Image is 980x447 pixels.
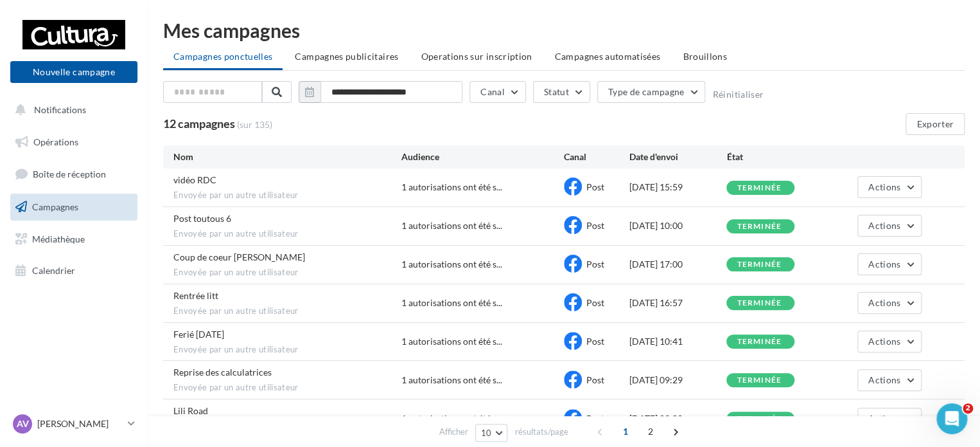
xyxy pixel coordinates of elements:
[481,428,492,438] span: 10
[173,267,401,278] span: Envoyée par un autre utilisateur
[629,219,726,232] div: [DATE] 10:00
[629,181,726,194] div: [DATE] 15:59
[237,118,272,131] span: (sur 135)
[629,374,726,387] div: [DATE] 09:29
[586,336,604,347] span: Post
[586,297,604,308] span: Post
[629,412,726,425] div: [DATE] 09:00
[401,412,502,425] span: 1 autorisations ont été s...
[8,96,135,123] button: Notifications
[173,344,401,356] span: Envoyée par un autre utilisateur
[173,405,208,416] span: Lili Road
[629,296,726,309] div: [DATE] 16:57
[173,367,272,378] span: Reprise des calculatrices
[906,113,965,135] button: Exporter
[868,220,900,231] span: Actions
[586,220,604,231] span: Post
[401,181,502,194] span: 1 autorisations ont été s...
[737,415,782,423] div: terminée
[737,338,782,346] div: terminée
[8,194,140,221] a: Campagnes
[857,292,922,314] button: Actions
[469,81,526,103] button: Canal
[33,136,78,147] span: Opérations
[401,258,502,271] span: 1 autorisations ont été s...
[8,257,140,284] a: Calendrier
[401,296,502,309] span: 1 autorisations ont été s...
[586,181,604,192] span: Post
[564,151,629,163] div: Canal
[555,51,661,62] span: Campagnes automatisées
[597,81,706,103] button: Type de campagne
[10,412,137,436] a: AV [PERSON_NAME]
[173,251,305,262] span: Coup de coeur Grimaldi
[737,223,782,231] div: terminée
[401,374,502,387] span: 1 autorisations ont été s...
[295,51,398,62] span: Campagnes publicitaires
[857,408,922,430] button: Actions
[173,382,401,394] span: Envoyée par un autre utilisateur
[737,260,782,269] div: terminée
[173,228,401,240] span: Envoyée par un autre utilisateur
[32,265,75,276] span: Calendrier
[8,226,140,253] a: Médiathèque
[32,201,78,212] span: Campagnes
[868,259,900,269] span: Actions
[439,426,468,438] span: Afficher
[421,51,532,62] span: Operations sur inscription
[737,184,782,192] div: terminée
[737,376,782,385] div: terminée
[963,403,973,414] span: 2
[37,417,123,430] p: [PERSON_NAME]
[8,160,140,188] a: Boîte de réception
[401,219,502,232] span: 1 autorisations ont été s...
[857,176,922,198] button: Actions
[586,413,604,424] span: Post
[173,306,401,317] span: Envoyée par un autre utilisateur
[868,297,900,308] span: Actions
[401,151,564,163] div: Audience
[683,51,727,62] span: Brouillons
[868,374,900,385] span: Actions
[514,426,568,438] span: résultats/page
[17,417,29,430] span: AV
[857,369,922,391] button: Actions
[629,258,726,271] div: [DATE] 17:00
[33,169,106,179] span: Boîte de réception
[586,259,604,269] span: Post
[34,104,86,115] span: Notifications
[163,21,965,40] div: Mes campagnes
[173,329,224,340] span: Ferié 15 Août
[936,403,967,434] iframe: Intercom live chat
[857,253,922,275] button: Actions
[737,299,782,307] div: terminée
[32,233,85,244] span: Médiathèque
[163,116,235,131] span: 12 campagnes
[640,421,661,442] span: 2
[868,413,900,424] span: Actions
[857,331,922,352] button: Actions
[712,89,764,100] button: Réinitialiser
[586,374,604,385] span: Post
[615,421,636,442] span: 1
[475,424,508,442] button: 10
[629,151,726,163] div: Date d'envoi
[173,151,401,163] div: Nom
[868,336,900,347] span: Actions
[857,215,922,237] button: Actions
[868,181,900,192] span: Actions
[629,335,726,348] div: [DATE] 10:41
[10,61,137,83] button: Nouvelle campagne
[8,129,140,156] a: Opérations
[173,213,231,224] span: Post toutous 6
[533,81,590,103] button: Statut
[173,174,216,185] span: vidéo RDC
[173,190,401,201] span: Envoyée par un autre utilisateur
[726,151,824,163] div: État
[401,335,502,348] span: 1 autorisations ont été s...
[173,290,218,301] span: Rentrée litt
